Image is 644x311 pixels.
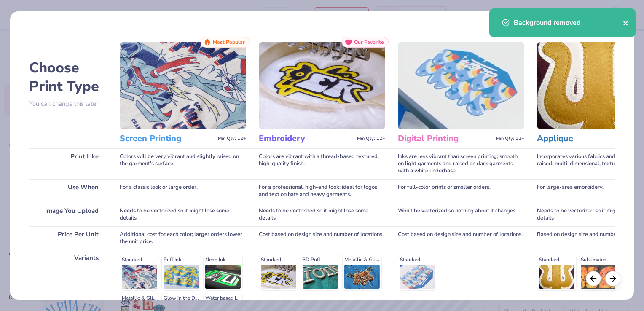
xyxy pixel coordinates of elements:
[398,42,524,129] img: Digital Printing
[259,203,385,226] div: Needs to be vectorized so it might lose some details
[29,226,107,250] div: Price Per Unit
[213,39,245,45] span: Most Popular
[354,39,384,45] span: Our Favorite
[259,226,385,250] div: Cost based on design size and number of locations.
[120,148,246,179] div: Colors will be very vibrant and slightly raised on the garment's surface.
[398,203,524,226] div: Won't be vectorized so nothing about it changes
[623,18,629,28] button: close
[259,179,385,203] div: For a professional, high-end look; ideal for logos and text on hats and heavy garments.
[29,100,107,107] p: You can change this later.
[29,179,107,203] div: Use When
[29,203,107,226] div: Image You Upload
[120,226,246,250] div: Additional cost for each color; larger orders lower the unit price.
[259,133,354,144] h3: Embroidery
[398,226,524,250] div: Cost based on design size and number of locations.
[259,148,385,179] div: Colors are vibrant with a thread-based textured, high-quality finish.
[120,42,246,129] img: Screen Printing
[259,42,385,129] img: Embroidery
[537,133,632,144] h3: Applique
[357,136,385,142] span: Min Qty: 12+
[398,179,524,203] div: For full-color prints or smaller orders.
[398,148,524,179] div: Inks are less vibrant than screen printing; smooth on light garments and raised on dark garments ...
[120,203,246,226] div: Needs to be vectorized so it might lose some details
[496,136,524,142] span: Min Qty: 12+
[120,179,246,203] div: For a classic look or large order.
[398,133,493,144] h3: Digital Printing
[218,136,246,142] span: Min Qty: 12+
[29,148,107,179] div: Print Like
[120,133,215,144] h3: Screen Printing
[29,59,107,96] h2: Choose Print Type
[514,18,623,28] div: Background removed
